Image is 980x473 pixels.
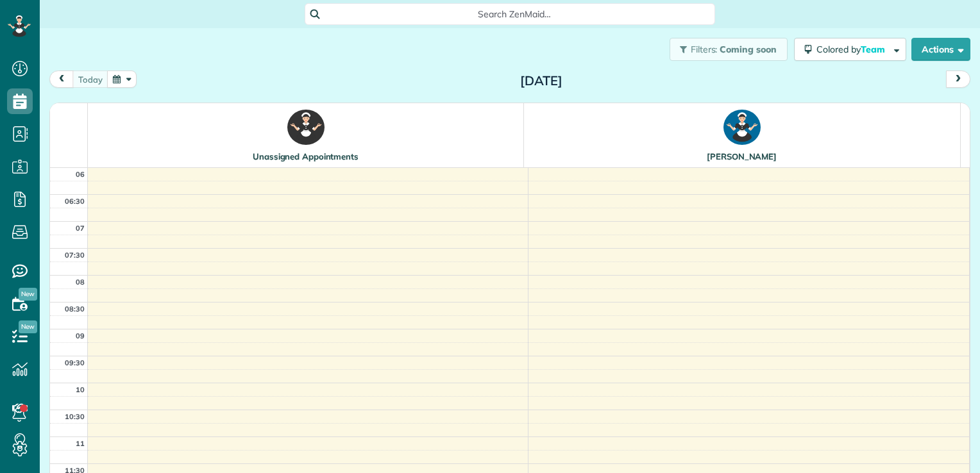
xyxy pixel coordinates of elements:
[287,110,325,145] img: !
[88,103,524,167] th: Unassigned Appointments
[723,110,761,145] img: CM
[76,439,85,448] span: 11
[946,71,970,88] button: next
[76,331,85,340] span: 09
[720,44,777,55] span: Coming soon
[72,71,108,88] button: Today
[65,197,85,206] span: 06:30
[19,320,37,333] span: New
[861,44,887,55] span: Team
[76,224,85,233] span: 07
[76,385,85,394] span: 10
[65,358,85,367] span: 09:30
[816,44,890,55] span: Colored by
[19,288,37,301] span: New
[691,44,718,55] span: Filters:
[794,38,906,61] button: Colored byTeam
[65,412,85,421] span: 10:30
[65,251,85,260] span: 07:30
[76,170,85,179] span: 06
[65,304,85,313] span: 08:30
[461,74,621,88] h2: [DATE]
[76,278,85,286] span: 08
[524,103,960,167] th: [PERSON_NAME]
[911,38,970,61] button: Actions
[49,71,74,88] button: prev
